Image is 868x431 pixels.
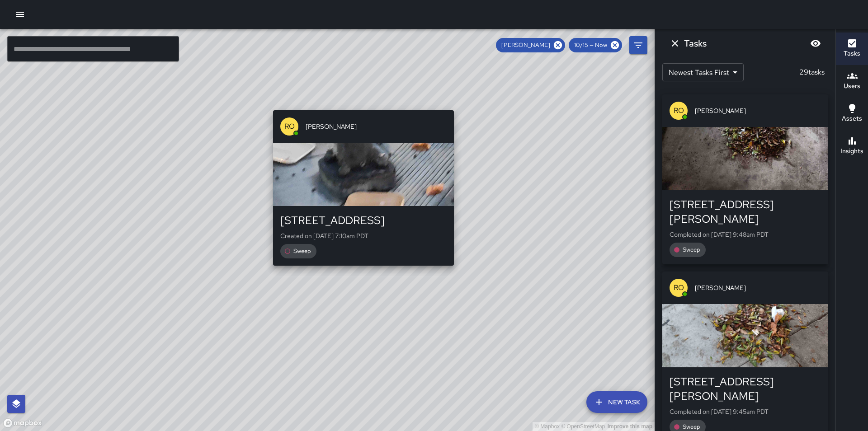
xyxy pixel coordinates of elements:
button: Tasks [836,33,868,65]
p: RO [674,105,684,116]
span: Sweep [677,245,706,254]
span: [PERSON_NAME] [695,106,821,115]
h6: Insights [840,146,863,156]
span: Sweep [288,247,316,256]
p: 29 tasks [796,67,828,78]
button: Dismiss [666,34,684,52]
button: Blur [807,34,825,52]
button: Users [836,65,868,98]
h6: Assets [842,114,862,124]
div: [STREET_ADDRESS][PERSON_NAME] [670,375,821,403]
span: 10/15 — Now [569,41,613,50]
p: Completed on [DATE] 9:45am PDT [670,407,821,416]
h6: Tasks [684,36,707,51]
p: RO [284,121,295,132]
h6: Users [844,81,860,91]
div: 10/15 — Now [569,38,622,52]
button: Filters [629,36,647,54]
div: [PERSON_NAME] [496,38,565,52]
p: RO [674,282,684,293]
button: Assets [836,98,868,130]
p: Completed on [DATE] 9:48am PDT [670,230,821,239]
span: [PERSON_NAME] [695,283,821,292]
button: New Task [586,391,647,413]
span: [PERSON_NAME] [306,122,447,131]
button: Insights [836,130,868,163]
button: RO[PERSON_NAME][STREET_ADDRESS][PERSON_NAME]Completed on [DATE] 9:48am PDTSweep [662,94,828,264]
div: [STREET_ADDRESS] [280,213,447,228]
div: [STREET_ADDRESS][PERSON_NAME] [670,197,821,226]
h6: Tasks [844,49,860,59]
span: [PERSON_NAME] [496,41,556,50]
button: RO[PERSON_NAME][STREET_ADDRESS]Created on [DATE] 7:10am PDTSweep [273,110,454,266]
p: Created on [DATE] 7:10am PDT [280,231,447,240]
div: Newest Tasks First [662,63,744,81]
